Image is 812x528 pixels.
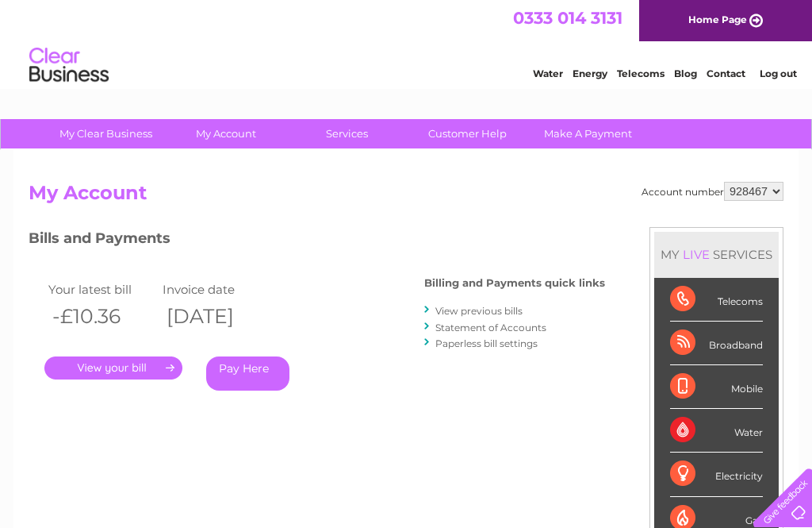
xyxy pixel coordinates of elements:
[533,67,563,79] a: Water
[44,279,159,300] td: Your latest bill
[670,322,763,365] div: Broadband
[159,279,273,300] td: Invoice date
[33,9,782,77] div: Clear Business is a trading name of Verastar Limited (registered in [GEOGRAPHIC_DATA] No. 3667643...
[670,453,763,496] div: Electricity
[523,119,653,148] a: Make A Payment
[206,356,289,391] a: Pay Here
[402,119,533,148] a: Customer Help
[44,356,182,380] a: .
[29,41,109,90] img: logo.png
[161,119,292,148] a: My Account
[29,182,783,212] h2: My Account
[513,8,622,28] a: 0333 014 3131
[760,67,797,79] a: Log out
[435,322,546,333] a: Statement of Accounts
[573,67,607,79] a: Energy
[435,337,538,349] a: Paperless bill settings
[670,409,763,453] div: Water
[654,232,779,277] div: MY SERVICES
[282,119,412,148] a: Services
[674,67,697,79] a: Blog
[670,278,763,322] div: Telecoms
[424,277,605,289] h4: Billing and Payments quick links
[29,227,605,255] h3: Bills and Payments
[40,119,171,148] a: My Clear Business
[159,300,273,333] th: [DATE]
[680,247,713,262] div: LIVE
[435,305,523,317] a: View previous bills
[670,365,763,409] div: Mobile
[642,182,783,201] div: Account number
[617,67,665,79] a: Telecoms
[707,67,745,79] a: Contact
[44,300,159,333] th: -£10.36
